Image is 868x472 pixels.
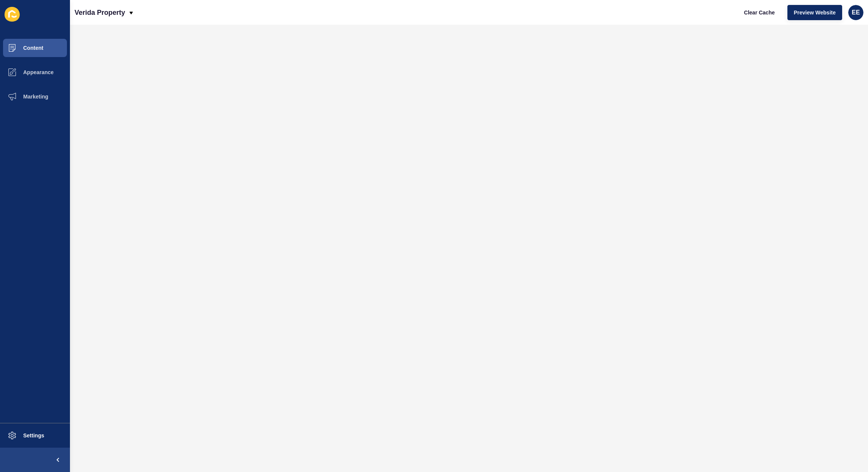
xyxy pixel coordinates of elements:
span: Preview Website [794,9,836,16]
button: Preview Website [787,5,842,20]
span: Clear Cache [744,9,775,16]
p: Verida Property [75,3,125,22]
button: Clear Cache [738,5,781,20]
span: EE [852,9,860,16]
